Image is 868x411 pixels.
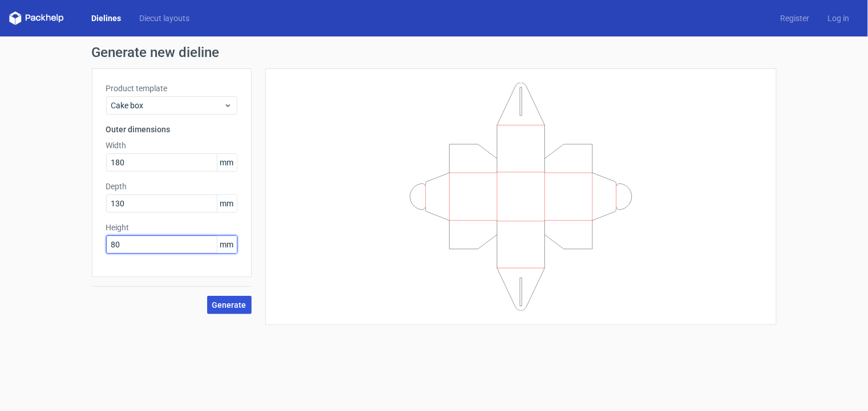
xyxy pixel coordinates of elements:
a: Log in [819,13,859,24]
a: Dielines [82,13,130,24]
span: Cake box [111,100,224,111]
h1: Generate new dieline [92,46,777,59]
label: Depth [106,181,237,192]
span: mm [217,236,237,253]
label: Height [106,222,237,233]
a: Diecut layouts [130,13,199,24]
label: Width [106,140,237,151]
button: Generate [207,296,252,314]
span: mm [217,195,237,212]
h3: Outer dimensions [106,124,237,135]
span: mm [217,154,237,171]
span: Generate [212,301,247,309]
a: Register [772,13,819,24]
label: Product template [106,83,237,94]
